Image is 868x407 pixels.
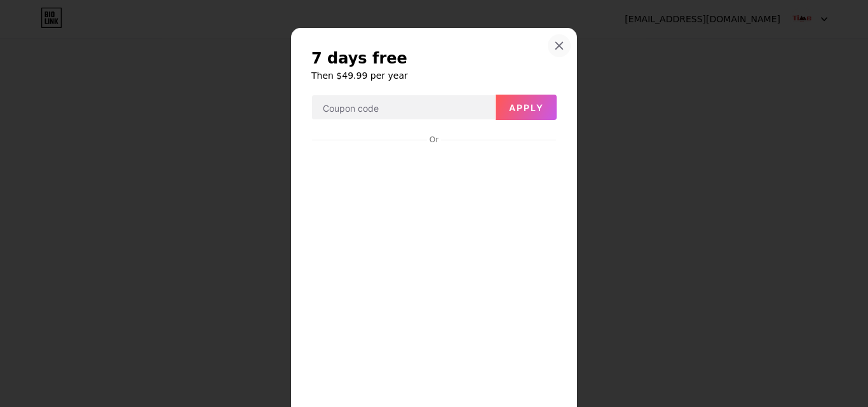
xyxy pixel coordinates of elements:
[427,135,441,145] div: Or
[496,95,557,120] button: Apply
[311,69,557,82] h6: Then $49.99 per year
[509,102,544,113] span: Apply
[312,95,495,121] input: Coupon code
[311,48,407,69] span: 7 days free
